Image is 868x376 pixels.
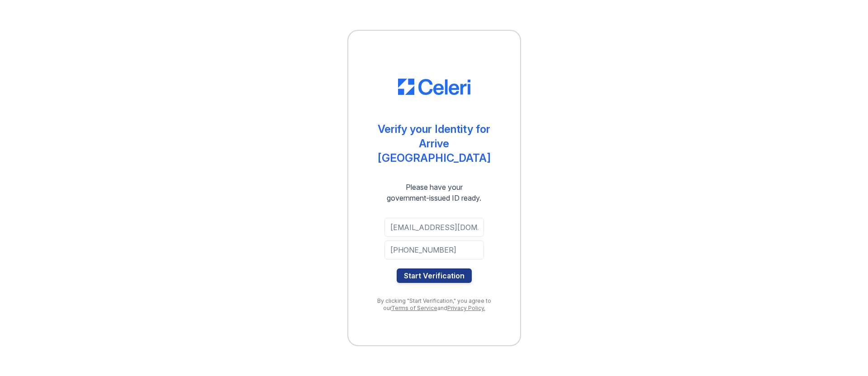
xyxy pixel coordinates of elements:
input: Email [384,218,484,237]
img: CE_Logo_Blue-a8612792a0a2168367f1c8372b55b34899dd931a85d93a1a3d3e32e68fde9ad4.png [398,79,470,95]
div: Please have your government-issued ID ready. [370,182,498,203]
a: Terms of Service [391,305,437,311]
input: Phone [384,240,484,259]
a: Privacy Policy. [447,305,485,311]
div: By clicking "Start Verification," you agree to our and [366,297,502,312]
div: Verify your Identity for Arrive [GEOGRAPHIC_DATA] [366,122,502,165]
button: Start Verification [397,268,472,283]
